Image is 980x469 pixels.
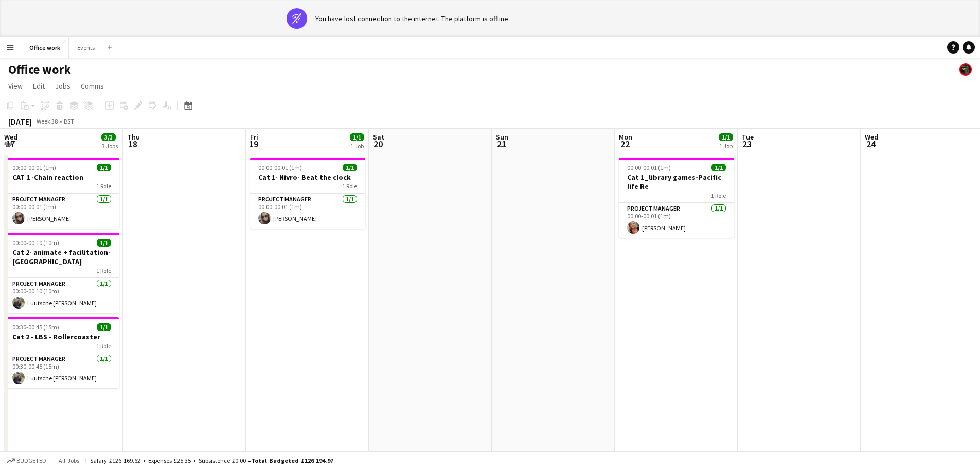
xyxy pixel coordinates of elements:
span: 1/1 [711,164,726,171]
span: 19 [248,138,258,150]
span: Wed [865,132,878,142]
div: You have lost connection to the internet. The platform is offline. [315,14,510,23]
span: 1 Role [96,267,111,274]
a: Comms [77,79,108,93]
span: View [8,81,23,91]
div: BST [64,117,74,125]
span: Sun [496,132,508,142]
app-card-role: Project Manager1/100:00-00:01 (1m)[PERSON_NAME] [4,194,119,229]
div: Salary £126 169.62 + Expenses £25.35 + Subsistence £0.00 = [90,457,333,464]
span: Wed [4,132,17,142]
h3: CAT 1 -Chain reaction [4,172,119,182]
span: 17 [3,138,17,150]
span: 1/1 [97,164,111,171]
h3: Cat 2 - LBS - Rollercoaster [4,332,119,341]
span: 20 [371,138,384,150]
span: Comms [81,81,104,91]
app-job-card: 00:00-00:10 (10m)1/1Cat 2- animate + facilitation- [GEOGRAPHIC_DATA]1 RoleProject Manager1/100:00... [4,233,119,313]
div: [DATE] [8,116,32,127]
span: 1/1 [97,239,111,247]
span: 1/1 [350,133,364,141]
button: Events [69,38,103,58]
div: 1 Job [719,142,733,150]
span: 18 [126,138,140,150]
span: Fri [250,132,258,142]
span: 00:00-00:10 (10m) [12,239,59,247]
a: Jobs [51,79,75,93]
app-card-role: Project Manager1/100:00-00:10 (10m)Luutsche [PERSON_NAME] [4,278,119,313]
span: 24 [863,138,878,150]
span: 1/1 [343,164,357,171]
span: 1 Role [342,182,357,190]
span: 00:00-00:01 (1m) [258,164,302,171]
button: Budgeted [5,455,48,466]
span: Budgeted [16,457,46,464]
span: Mon [619,132,632,142]
span: 1 Role [96,182,111,190]
span: 1/1 [97,323,111,331]
span: Tue [742,132,754,142]
span: 3/3 [101,133,116,141]
span: Jobs [55,81,70,91]
h1: Office work [8,62,71,77]
h3: Cat 2- animate + facilitation- [GEOGRAPHIC_DATA] [4,248,119,266]
app-job-card: 00:00-00:01 (1m)1/1Cat 1- Nivro- Beat the clock1 RoleProject Manager1/100:00-00:01 (1m)[PERSON_NAME] [250,158,365,229]
span: Thu [127,132,140,142]
h3: Cat 1_library games-Pacific life Re [619,172,734,191]
app-job-card: 00:30-00:45 (15m)1/1Cat 2 - LBS - Rollercoaster1 RoleProject Manager1/100:30-00:45 (15m)Luutsche ... [4,317,119,388]
div: 1 Job [350,142,364,150]
span: 1 Role [711,192,726,199]
button: Office work [21,38,69,58]
span: 22 [617,138,632,150]
a: View [4,79,27,93]
span: Week 38 [34,117,60,125]
span: 23 [740,138,754,150]
span: 21 [494,138,508,150]
span: 00:00-00:01 (1m) [627,164,671,171]
span: Total Budgeted £126 194.97 [251,457,333,464]
span: 1/1 [719,133,733,141]
app-user-avatar: Blue Hat [959,63,972,76]
app-job-card: 00:00-00:01 (1m)1/1CAT 1 -Chain reaction1 RoleProject Manager1/100:00-00:01 (1m)[PERSON_NAME] [4,158,119,229]
span: 00:00-00:01 (1m) [12,164,56,171]
app-card-role: Project Manager1/100:00-00:01 (1m)[PERSON_NAME] [619,203,734,238]
div: 3 Jobs [102,142,118,150]
span: 00:30-00:45 (15m) [12,323,59,331]
app-card-role: Project Manager1/100:00-00:01 (1m)[PERSON_NAME] [250,194,365,229]
app-job-card: 00:00-00:01 (1m)1/1Cat 1_library games-Pacific life Re1 RoleProject Manager1/100:00-00:01 (1m)[PE... [619,158,734,238]
span: All jobs [57,457,81,464]
app-card-role: Project Manager1/100:30-00:45 (15m)Luutsche [PERSON_NAME] [4,353,119,388]
span: 1 Role [96,342,111,350]
span: Sat [373,132,384,142]
h3: Cat 1- Nivro- Beat the clock [250,172,365,182]
a: Edit [29,79,49,93]
span: Edit [33,81,45,91]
